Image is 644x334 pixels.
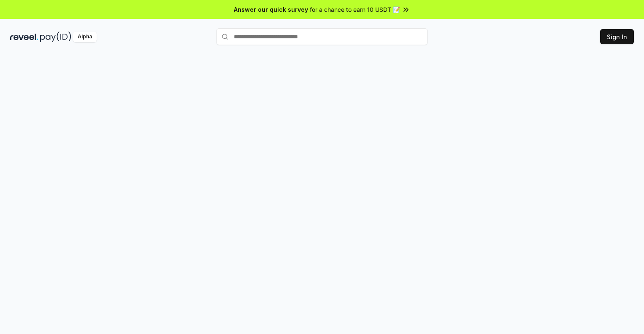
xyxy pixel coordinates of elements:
[73,32,97,42] div: Alpha
[10,32,38,42] img: reveel_dark
[600,29,634,44] button: Sign In
[40,32,71,42] img: pay_id
[310,5,400,14] span: for a chance to earn 10 USDT 📝
[234,5,308,14] span: Answer our quick survey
